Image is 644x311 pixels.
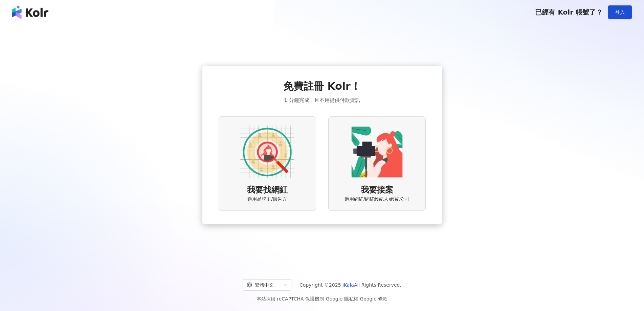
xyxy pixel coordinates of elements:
[350,125,404,179] img: KOL identity option
[284,96,360,104] span: 1 分鐘完成，且不用提供付款資訊
[12,5,48,19] img: logo
[257,295,387,303] span: 本站採用 reCAPTCHA 保護機制
[247,196,287,203] span: 適用品牌主/廣告方
[326,296,358,302] a: Google 隱私權
[360,296,387,302] a: Google 條款
[324,296,326,302] span: |
[535,8,603,16] span: 已經有 Kolr 帳號了？
[342,282,354,288] a: iKala
[361,184,393,196] span: 我要接案
[283,79,361,93] span: 免費註冊 Kolr！
[299,281,401,289] span: Copyright © 2025 All Rights Reserved.
[615,9,625,15] span: 登入
[345,196,409,203] span: 適用網紅/網紅經紀人/經紀公司
[608,5,632,19] button: 登入
[247,184,288,196] span: 我要找網紅
[240,125,294,179] img: AD identity option
[358,296,360,302] span: |
[247,280,281,290] div: 繁體中文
